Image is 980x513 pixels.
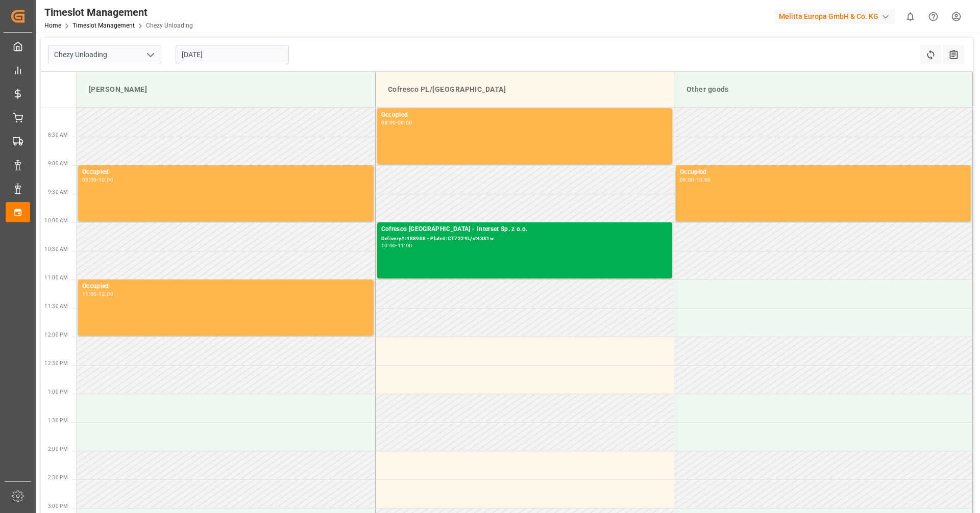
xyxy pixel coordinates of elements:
[696,177,711,182] div: 10:00
[176,45,289,64] input: DD-MM-YYYY
[48,45,161,64] input: Type to search/select
[680,167,967,177] div: Occupied
[695,177,696,182] div: -
[381,120,396,125] div: 08:00
[48,389,68,395] span: 1:00 PM
[142,47,158,63] button: open menu
[922,5,945,28] button: Help Center
[48,503,68,509] span: 3:00 PM
[775,7,899,26] button: Melitta Europa GmbH & Co. KG
[381,243,396,248] div: 10:00
[48,161,68,166] span: 9:00 AM
[381,224,668,235] div: Cofresco [GEOGRAPHIC_DATA] - Interset Sp. z o.o.
[99,292,113,296] div: 12:00
[44,303,68,309] span: 11:30 AM
[82,281,370,292] div: Occupied
[82,167,370,177] div: Occupied
[48,418,68,423] span: 1:30 PM
[82,292,97,296] div: 11:00
[48,189,68,195] span: 9:30 AM
[44,246,68,252] span: 10:30 AM
[99,177,113,182] div: 10:00
[398,120,412,125] div: 09:00
[97,177,99,182] div: -
[44,361,68,366] span: 12:30 PM
[48,446,68,452] span: 2:00 PM
[44,5,193,20] div: Timeslot Management
[48,475,68,480] span: 2:30 PM
[85,80,367,99] div: [PERSON_NAME]
[82,177,97,182] div: 09:00
[381,235,668,243] div: Delivery#:488908 - Plate#:CT7229L/ct4381w
[775,9,895,24] div: Melitta Europa GmbH & Co. KG
[44,332,68,338] span: 12:00 PM
[680,177,695,182] div: 09:00
[396,120,397,125] div: -
[899,5,922,28] button: show 0 new notifications
[398,243,412,248] div: 11:00
[72,22,135,29] a: Timeslot Management
[396,243,397,248] div: -
[384,80,666,99] div: Cofresco PL/[GEOGRAPHIC_DATA]
[682,80,964,99] div: Other goods
[44,275,68,280] span: 11:00 AM
[44,22,61,29] a: Home
[97,292,99,296] div: -
[48,132,68,138] span: 8:30 AM
[381,110,668,120] div: Occupied
[44,218,68,223] span: 10:00 AM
